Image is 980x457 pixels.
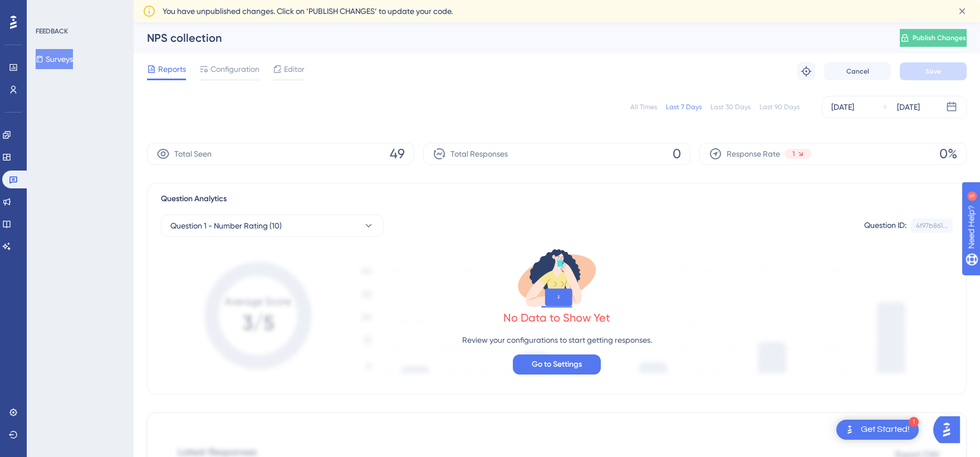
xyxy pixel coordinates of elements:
span: Response Rate [727,147,780,161]
span: Go to Settings [532,358,582,371]
div: Open Get Started! checklist, remaining modules: 1 [836,420,919,440]
div: [DATE] [897,100,920,114]
div: Last 7 Days [666,103,702,111]
button: Save [900,62,967,80]
span: 1 [792,149,795,158]
span: 49 [390,145,405,163]
div: 5 [77,6,81,14]
span: Total Responses [450,147,508,161]
span: Editor [284,62,305,76]
button: Question 1 - Number Rating (10) [161,215,384,237]
span: Publish Changes [913,33,966,42]
span: You have unpublished changes. Click on ‘PUBLISH CHANGES’ to update your code. [163,4,453,18]
div: NPS collection [147,30,872,46]
div: FEEDBACK [36,27,68,36]
span: Total Seen [174,147,212,161]
div: No Data to Show Yet [503,310,610,325]
span: Save [925,67,941,76]
div: 1 [909,417,919,427]
span: 0 [673,145,681,163]
div: 4f97b861... [916,221,948,230]
iframe: UserGuiding AI Assistant Launcher [933,413,967,446]
div: [DATE] [831,100,854,114]
span: Question Analytics [161,192,227,206]
div: Get Started! [861,424,910,436]
span: Configuration [210,62,259,76]
span: Need Help? [26,3,70,16]
p: Review your configurations to start getting responses. [462,333,652,347]
img: launcher-image-alternative-text [843,423,856,436]
button: Cancel [824,62,891,80]
div: All Times [630,103,657,111]
button: Go to Settings [513,354,601,375]
button: Surveys [36,49,73,69]
span: 0% [939,145,957,163]
div: Last 30 Days [710,103,751,111]
span: Question 1 - Number Rating (10) [170,219,282,232]
span: Reports [158,62,186,76]
span: Cancel [846,67,869,76]
button: Publish Changes [900,29,967,47]
div: Question ID: [864,218,906,233]
div: Last 90 Days [759,103,800,111]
